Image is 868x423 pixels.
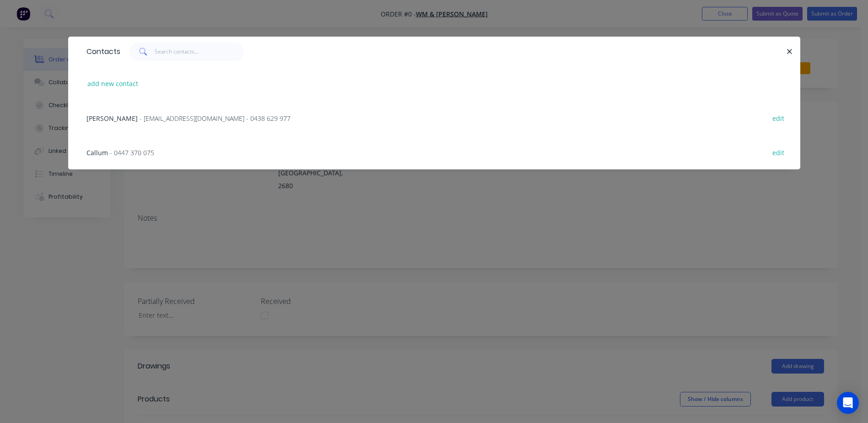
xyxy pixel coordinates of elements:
input: Search contacts... [155,43,244,61]
div: Contacts [82,37,120,66]
span: Callum [86,148,108,157]
button: edit [768,112,789,124]
button: add new contact [83,77,143,90]
div: Open Intercom Messenger [837,392,859,414]
button: edit [768,146,789,158]
span: [PERSON_NAME] [86,114,138,123]
span: - [EMAIL_ADDRESS][DOMAIN_NAME] - 0438 629 977 [140,114,291,123]
span: - 0447 370 075 [110,148,154,157]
